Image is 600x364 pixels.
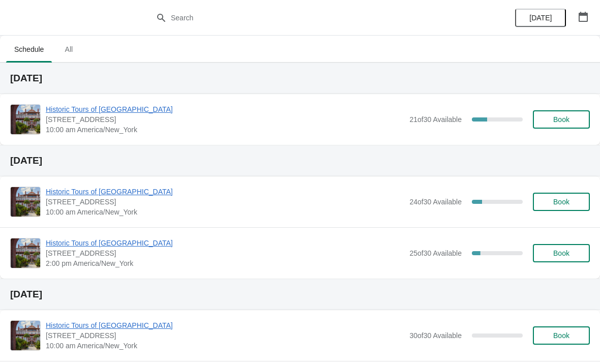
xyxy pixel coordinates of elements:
[10,156,590,166] h2: [DATE]
[46,187,404,197] span: Historic Tours of [GEOGRAPHIC_DATA]
[10,289,590,299] h2: [DATE]
[515,9,566,27] button: [DATE]
[11,105,40,134] img: Historic Tours of Flagler College | 74 King Street, St. Augustine, FL, USA | 10:00 am America/New...
[46,248,404,258] span: [STREET_ADDRESS]
[409,249,462,257] span: 25 of 30 Available
[409,115,462,124] span: 21 of 30 Available
[553,198,569,206] span: Book
[10,73,590,83] h2: [DATE]
[529,14,552,22] span: [DATE]
[533,326,590,345] button: Book
[533,193,590,211] button: Book
[11,238,40,268] img: Historic Tours of Flagler College | 74 King Street, St. Augustine, FL, USA | 2:00 pm America/New_...
[46,104,404,114] span: Historic Tours of [GEOGRAPHIC_DATA]
[533,110,590,129] button: Book
[46,197,404,207] span: [STREET_ADDRESS]
[409,198,462,206] span: 24 of 30 Available
[56,40,81,58] span: All
[46,330,404,341] span: [STREET_ADDRESS]
[553,249,569,257] span: Book
[11,187,40,217] img: Historic Tours of Flagler College | 74 King Street, St. Augustine, FL, USA | 10:00 am America/New...
[6,40,52,58] span: Schedule
[409,331,462,340] span: 30 of 30 Available
[553,115,569,124] span: Book
[46,207,404,217] span: 10:00 am America/New_York
[11,321,40,350] img: Historic Tours of Flagler College | 74 King Street, St. Augustine, FL, USA | 10:00 am America/New...
[46,341,404,351] span: 10:00 am America/New_York
[46,114,404,125] span: [STREET_ADDRESS]
[46,238,404,248] span: Historic Tours of [GEOGRAPHIC_DATA]
[533,244,590,262] button: Book
[46,125,404,135] span: 10:00 am America/New_York
[46,320,404,330] span: Historic Tours of [GEOGRAPHIC_DATA]
[46,258,404,268] span: 2:00 pm America/New_York
[170,9,450,27] input: Search
[553,331,569,340] span: Book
